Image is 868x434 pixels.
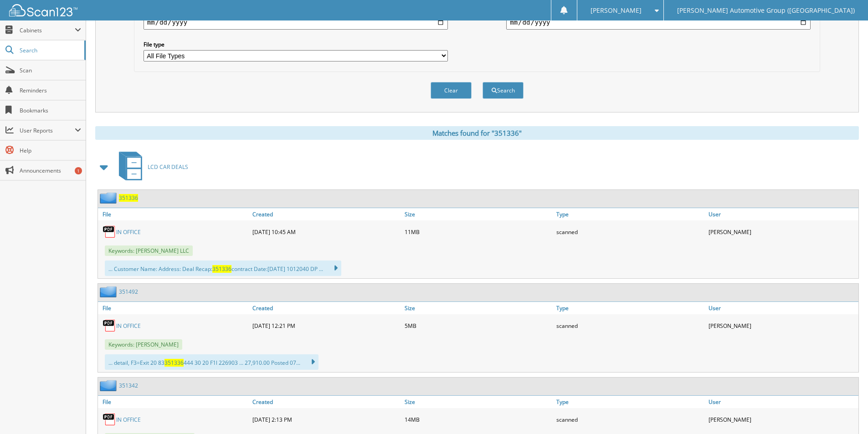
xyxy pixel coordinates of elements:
[105,260,341,276] div: ... Customer Name: Address: Deal Recap: contract Date:[DATE] 1012040 DP ...
[591,8,642,13] span: [PERSON_NAME]
[98,302,250,314] a: File
[20,26,75,34] span: Cabinets
[119,288,138,296] a: 351492
[250,410,402,429] div: [DATE] 2:13 PM
[20,147,81,154] span: Help
[822,390,868,434] iframe: Chat Widget
[402,302,555,314] a: Size
[402,208,555,220] a: Size
[119,382,138,389] a: 351342
[103,413,116,426] img: PDF.png
[402,317,555,335] div: 5MB
[20,167,81,174] span: Announcements
[554,396,706,408] a: Type
[95,126,859,140] div: Matches found for "351336"
[105,245,193,256] span: Keywords: [PERSON_NAME] LLC
[402,223,555,241] div: 11MB
[402,396,555,408] a: Size
[706,396,858,408] a: User
[20,107,81,114] span: Bookmarks
[554,410,706,429] div: scanned
[706,302,858,314] a: User
[554,223,706,241] div: scanned
[250,396,402,408] a: Created
[103,225,116,239] img: PDF.png
[100,286,119,297] img: folder2.png
[100,380,119,391] img: folder2.png
[116,322,141,330] a: IN OFFICE
[554,317,706,335] div: scanned
[9,4,77,16] img: scan123-logo-white.svg
[20,46,80,54] span: Search
[20,127,75,134] span: User Reports
[554,302,706,314] a: Type
[706,410,858,429] div: [PERSON_NAME]
[431,82,472,99] button: Clear
[20,87,81,94] span: Reminders
[144,15,448,30] input: start
[105,339,182,350] span: Keywords: [PERSON_NAME]
[148,163,188,171] span: LCD CAR DEALS
[105,354,318,370] div: ... detail, F3=Exit 20 83 444 30 20 F1l 226903 ... 27,910.00 Posted 07...
[116,416,141,424] a: IN OFFICE
[483,82,524,99] button: Search
[706,223,858,241] div: [PERSON_NAME]
[113,149,188,185] a: LCD CAR DEALS
[706,317,858,335] div: [PERSON_NAME]
[75,167,82,174] div: 1
[212,265,231,273] span: 351336
[250,208,402,220] a: Created
[119,194,138,202] a: 351336
[250,302,402,314] a: Created
[506,15,811,30] input: end
[164,359,184,367] span: 351336
[554,208,706,220] a: Type
[98,208,250,220] a: File
[144,41,448,48] label: File type
[706,208,858,220] a: User
[20,66,81,74] span: Scan
[98,396,250,408] a: File
[103,319,116,332] img: PDF.png
[100,192,119,204] img: folder2.png
[116,228,141,236] a: IN OFFICE
[677,8,855,13] span: [PERSON_NAME] Automotive Group ([GEOGRAPHIC_DATA])
[250,223,402,241] div: [DATE] 10:45 AM
[402,410,555,429] div: 14MB
[250,317,402,335] div: [DATE] 12:21 PM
